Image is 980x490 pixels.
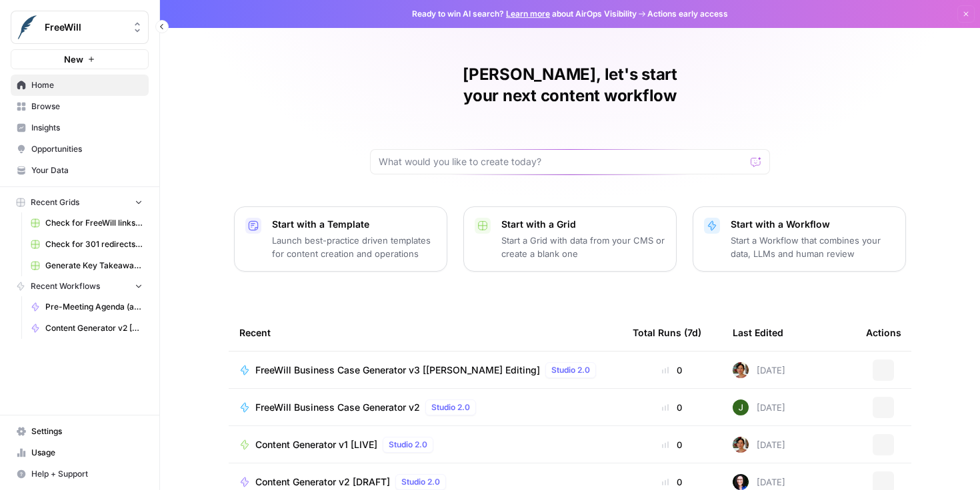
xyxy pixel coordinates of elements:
a: Pre-Meeting Agenda (add gift data + testing new agenda format) [25,296,149,318]
span: Settings [31,425,143,437]
a: Usage [11,442,149,463]
div: Recent [239,314,611,351]
a: Generate Key Takeaways from Webinar Transcripts [25,255,149,276]
span: Studio 2.0 [401,476,440,488]
img: tqfto6xzj03xihz2u5tjniycm4e3 [733,437,749,453]
a: Content Generator v2 [DRAFT]Studio 2.0 [239,474,611,490]
span: FreeWill Business Case Generator v2 [255,401,420,414]
span: Pre-Meeting Agenda (add gift data + testing new agenda format) [45,301,143,313]
input: What would you like to create today? [379,155,745,168]
button: Workspace: FreeWill [11,11,149,44]
a: Check for 301 redirects on page Grid [25,234,149,255]
span: Check for FreeWill links on partner's external website [45,217,143,229]
div: 0 [633,364,711,377]
p: Start with a Template [272,218,436,231]
span: Home [31,79,143,91]
span: Browse [31,101,143,113]
button: Recent Grids [11,192,149,212]
a: Check for FreeWill links on partner's external website [25,212,149,234]
div: Actions [866,314,901,351]
div: 0 [633,401,711,414]
span: New [64,53,83,66]
span: Help + Support [31,468,143,480]
a: Content Generator v1 [LIVE]Studio 2.0 [239,437,611,453]
a: Opportunities [11,138,149,160]
span: FreeWill Business Case Generator v3 [[PERSON_NAME] Editing] [255,364,540,377]
div: [DATE] [733,474,785,490]
span: Studio 2.0 [431,401,470,413]
span: Content Generator v2 [DRAFT] [255,475,390,489]
img: tqfto6xzj03xihz2u5tjniycm4e3 [733,362,749,378]
span: Usage [31,447,143,459]
button: Recent Workflows [11,276,149,296]
button: New [11,49,149,69]
button: Start with a GridStart a Grid with data from your CMS or create a blank one [463,206,677,272]
img: FreeWill Logo [15,15,39,39]
span: Studio 2.0 [389,439,427,451]
div: 0 [633,438,711,451]
img: 5v0yozua856dyxnw4lpcp45mgmzh [733,399,749,415]
div: [DATE] [733,399,785,415]
p: Start a Workflow that combines your data, LLMs and human review [731,234,895,260]
div: [DATE] [733,362,785,378]
p: Start with a Workflow [731,218,895,231]
span: Ready to win AI search? about AirOps Visibility [412,8,637,20]
span: Studio 2.0 [551,364,590,376]
button: Start with a WorkflowStart a Workflow that combines your data, LLMs and human review [693,206,906,272]
span: FreeWill [45,21,125,34]
a: FreeWill Business Case Generator v3 [[PERSON_NAME] Editing]Studio 2.0 [239,362,611,378]
div: Total Runs (7d) [633,314,701,351]
button: Help + Support [11,463,149,485]
span: Generate Key Takeaways from Webinar Transcripts [45,260,143,272]
span: Actions early access [647,8,728,20]
a: FreeWill Business Case Generator v2Studio 2.0 [239,399,611,415]
img: qbv1ulvrwtta9e8z8l6qv22o0bxd [733,474,749,490]
button: Start with a TemplateLaunch best-practice driven templates for content creation and operations [234,206,447,272]
a: Home [11,75,149,96]
a: Settings [11,421,149,442]
div: Last Edited [733,314,783,351]
p: Launch best-practice driven templates for content creation and operations [272,234,436,260]
div: [DATE] [733,437,785,453]
span: Opportunities [31,143,143,155]
span: Content Generator v2 [DRAFT] [45,322,143,334]
a: Learn more [506,9,550,19]
div: 0 [633,475,711,489]
p: Start a Grid with data from your CMS or create a blank one [501,234,665,260]
span: Content Generator v1 [LIVE] [255,438,377,451]
h1: [PERSON_NAME], let's start your next content workflow [370,64,770,107]
span: Check for 301 redirects on page Grid [45,238,143,250]
a: Browse [11,96,149,117]
span: Recent Grids [31,196,79,208]
a: Your Data [11,160,149,181]
p: Start with a Grid [501,218,665,231]
span: Recent Workflows [31,280,100,292]
a: Insights [11,117,149,138]
span: Insights [31,122,143,134]
a: Content Generator v2 [DRAFT] [25,318,149,339]
span: Your Data [31,164,143,176]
